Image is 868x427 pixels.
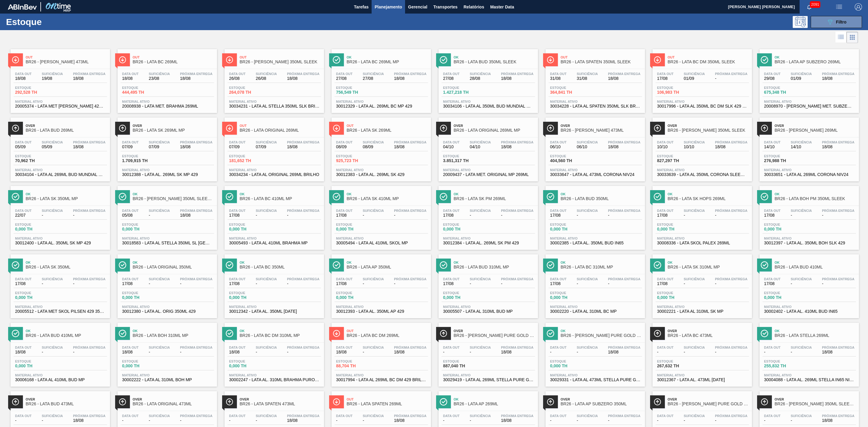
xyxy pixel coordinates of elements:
[15,168,105,172] span: Material ativo
[256,140,277,144] span: Suficiência
[347,60,428,64] span: BR26 - LATA BC 269ML MP
[443,168,533,172] span: Material ativo
[327,45,434,113] a: ÍconeOkBR26 - LATA BC 269ML MPData out27/08Suficiência27/08Próxima Entrega18/08Estoque756,549 THM...
[149,140,170,144] span: Suficiência
[240,128,321,133] span: BR26 - LATA ORIGINAL 269ML
[73,209,105,212] span: Próxima Entrega
[501,76,533,81] span: 18/08
[715,209,747,212] span: Próxima Entrega
[454,55,535,59] span: Ok
[240,124,321,127] span: Out
[229,172,319,177] span: 30034234 - LATA AL ORIGINAL 269ML BRILHO
[657,140,674,144] span: Data out
[333,56,340,64] img: Ícone
[800,3,819,11] button: Notificações
[15,76,32,81] span: 18/08
[122,90,164,95] span: 444,495 TH
[577,209,598,212] span: Suficiência
[394,145,426,149] span: 18/08
[434,113,541,181] a: ÍconeOverBR26 - LATA ORIGINAL 269ML MPData out04/10Suficiência04/10Próxima Entrega18/08Estoque3.8...
[764,90,806,95] span: 675,348 TH
[684,140,705,144] span: Suficiência
[180,72,212,76] span: Próxima Entrega
[336,159,378,163] span: 925,723 TH
[15,209,32,212] span: Data out
[333,193,340,200] img: Ícone
[654,193,661,200] img: Ícone
[220,113,327,181] a: ÍconeOutBR26 - LATA ORIGINAL 269MLData out07/09Suficiência07/09Próxima Entrega18/08Estoque181,652...
[440,124,447,132] img: Ícone
[26,124,107,127] span: Over
[550,100,640,103] span: Material ativo
[15,100,105,103] span: Material ativo
[122,172,212,177] span: 30012388 - LATA AL. 269ML SK MP 429
[791,140,812,144] span: Suficiência
[470,145,491,149] span: 04/10
[73,145,105,149] span: 18/08
[347,55,428,59] span: Ok
[15,140,32,144] span: Data out
[501,145,533,149] span: 18/08
[347,192,428,196] span: Ok
[122,154,164,158] span: Estoque
[394,140,426,144] span: Próxima Entrega
[577,140,598,144] span: Suficiência
[256,145,277,149] span: 07/09
[547,193,554,200] img: Ícone
[149,209,170,212] span: Suficiência
[561,55,642,59] span: Out
[550,86,592,89] span: Estoque
[122,140,139,144] span: Data out
[764,168,854,172] span: Material ativo
[561,128,642,133] span: BR26 - LATA CORONA 473ML
[470,209,491,212] span: Suficiência
[443,90,485,95] span: 1.427,218 TH
[15,86,57,89] span: Estoque
[133,55,214,59] span: Out
[657,145,674,149] span: 10/10
[226,56,233,64] img: Ícone
[42,72,63,76] span: Suficiência
[149,213,170,218] span: -
[657,90,699,95] span: 106,983 TH
[240,192,321,196] span: Ok
[333,124,340,132] img: Ícone
[541,113,648,181] a: ÍconeOverBR26 - [PERSON_NAME] 473MLData out06/10Suficiência06/10Próxima Entrega18/08Estoque404,56...
[229,209,246,212] span: Data out
[764,172,854,177] span: 30033651 - LATA AL 269ML CORONA NIV24
[715,140,747,144] span: Próxima Entrega
[113,45,220,113] a: ÍconeOutBR26 - LATA BC 269MLData out18/08Suficiência23/08Próxima Entrega18/08Estoque444,495 THMat...
[229,100,319,103] span: Material ativo
[657,154,699,158] span: Estoque
[547,56,554,64] img: Ícone
[443,72,460,76] span: Data out
[668,124,749,127] span: Over
[336,90,378,95] span: 756,549 TH
[490,3,514,11] span: Master Data
[229,213,246,218] span: 17/08
[755,113,862,181] a: ÍconeOverBR26 - [PERSON_NAME] 269MLData out14/10Suficiência14/10Próxima Entrega18/08Estoque276,98...
[26,196,107,201] span: BR26 - LATA SK 350ML MP
[822,140,854,144] span: Próxima Entrega
[577,145,598,149] span: 06/10
[336,209,353,212] span: Data out
[648,113,755,181] a: ÍconeOverBR26 - [PERSON_NAME] 350ML SLEEKData out10/10Suficiência10/10Próxima Entrega18/08Estoque...
[775,124,856,127] span: Over
[287,76,319,81] span: 18/08
[256,72,277,76] span: Suficiência
[287,145,319,149] span: 18/08
[226,124,233,132] img: Ícone
[119,193,126,200] img: Ícone
[180,209,212,212] span: Próxima Entrega
[113,181,220,250] a: ÍconeOkBR26 - [PERSON_NAME] 350ML SLEEK EXP PYData out05/08Suficiência-Próxima Entrega18/08Estoqu...
[443,104,533,108] span: 30034106 - LATA AL 350ML BUD MUNDIAL N25
[764,159,806,163] span: 276,988 TH
[443,86,485,89] span: Estoque
[327,113,434,181] a: ÍconeOutBR26 - LATA SK 269MLData out08/09Suficiência08/09Próxima Entrega18/08Estoque925,723 THMat...
[654,56,661,64] img: Ícone
[561,60,642,64] span: BR26 - LATA SPATEN 350ML SLEEK
[229,72,246,76] span: Data out
[42,213,63,218] span: -
[26,128,107,133] span: BR26 - LATA BUD 269ML
[764,72,781,76] span: Data out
